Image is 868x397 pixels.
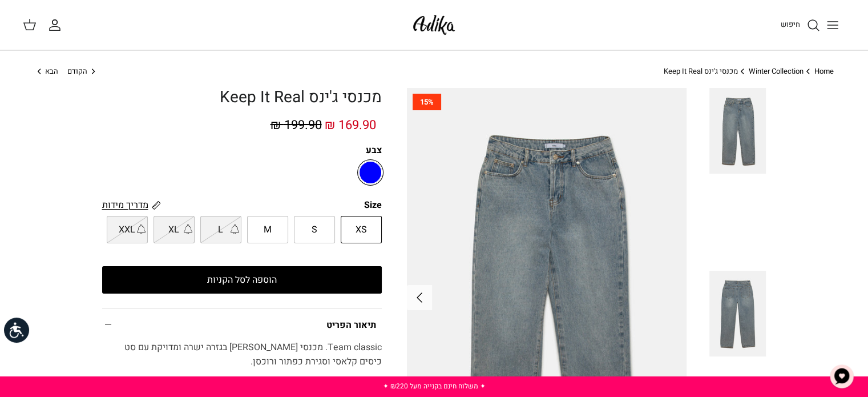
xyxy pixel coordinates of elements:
[102,340,382,381] div: Team classic. מכנסי [PERSON_NAME] בגזרה ישרה ומדויקת עם סט כיסים קלאסי וסגירת כפתור ורוכסן.
[35,66,834,77] nav: Breadcrumbs
[168,223,179,238] span: XL
[102,266,382,294] button: הוספה לסל הקניות
[218,223,223,238] span: L
[67,66,87,77] span: הקודם
[35,66,59,77] a: הבא
[407,285,432,310] button: Next
[264,223,272,238] span: M
[102,308,382,340] summary: תיאור הפריט
[382,381,485,391] a: ✦ משלוח חינם בקנייה מעל ₪220 ✦
[119,223,135,238] span: XXL
[820,13,845,38] button: Toggle menu
[48,18,66,32] a: החשבון שלי
[325,116,376,134] span: 169.90 ₪
[664,66,738,77] a: מכנסי ג'ינס Keep It Real
[102,198,161,211] a: מדריך מידות
[45,66,58,77] span: הבא
[749,66,804,77] a: Winter Collection
[102,144,382,157] label: צבע
[364,199,382,211] legend: Size
[102,198,148,212] span: מדריך מידות
[781,19,800,30] span: חיפוש
[312,223,317,238] span: S
[102,88,382,107] h1: מכנסי ג'ינס Keep It Real
[814,66,834,77] a: Home
[410,11,458,38] img: Adika IL
[781,18,820,32] a: חיפוש
[67,66,98,77] a: הקודם
[271,116,322,134] span: 199.90 ₪
[825,359,859,394] button: צ'אט
[356,223,367,238] span: XS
